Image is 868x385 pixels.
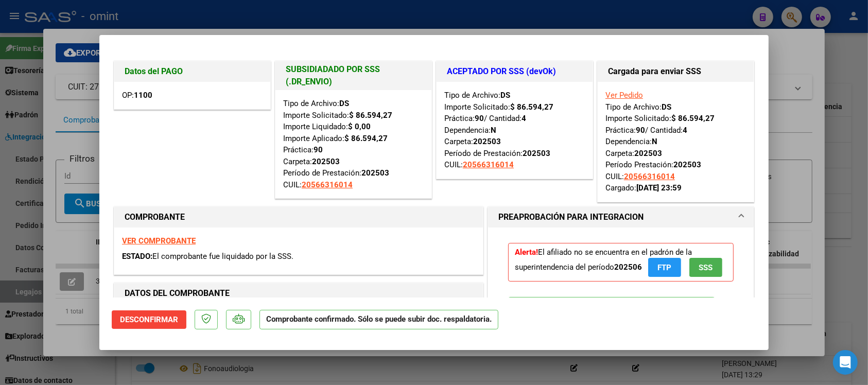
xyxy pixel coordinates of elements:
[510,102,553,112] strong: $ 86.594,27
[500,91,510,100] strong: DS
[286,63,421,88] h1: SUBSIDIADADO POR SSS (.DR_ENVIO)
[634,149,662,158] strong: 202503
[361,168,389,178] strong: 202503
[473,137,501,146] strong: 202503
[608,65,743,78] h1: Cargada para enviar SSS
[515,248,538,257] strong: Alerta!
[833,350,858,375] div: Open Intercom Messenger
[605,91,643,100] a: Ver Pedido
[125,288,230,298] strong: DATOS DEL COMPROBANTE
[605,90,746,194] div: Tipo de Archivo: Importe Solicitado: Práctica: / Cantidad: Dependencia: Carpeta: Período Prestaci...
[283,98,424,190] div: Tipo de Archivo: Importe Solicitado: Importe Liquidado: Importe Aplicado: Práctica: Carpeta: Perí...
[134,91,152,100] strong: 1100
[447,65,582,78] h1: ACEPTADO POR SSS (devOk)
[112,310,186,329] button: Desconfirmar
[522,114,526,123] strong: 4
[636,126,645,135] strong: 90
[348,122,371,131] strong: $ 0,00
[349,111,392,120] strong: $ 86.594,27
[152,252,293,261] span: El comprobante fue liquidado por la SSS.
[699,263,713,272] span: SSS
[491,126,496,135] strong: N
[463,160,514,169] span: 20566316014
[658,263,672,272] span: FTP
[122,252,152,261] span: ESTADO:
[683,126,687,135] strong: 4
[259,310,498,330] p: Comprobante confirmado. Sólo se puede subir doc. respaldatoria.
[122,236,196,246] a: VER COMPROBANTE
[488,207,754,227] mat-expansion-panel-header: PREAPROBACIÓN PARA INTEGRACION
[314,145,323,154] strong: 90
[648,258,681,277] button: FTP
[636,183,682,192] strong: [DATE] 23:59
[498,211,644,223] h1: PREAPROBACIÓN PARA INTEGRACION
[614,262,642,272] strong: 202506
[302,180,353,189] span: 20566316014
[624,172,675,181] span: 20566316014
[120,315,178,324] span: Desconfirmar
[652,137,657,146] strong: N
[673,160,701,169] strong: 202503
[122,91,152,100] span: OP:
[515,248,722,272] span: El afiliado no se encuentra en el padrón de la superintendencia del período
[671,114,715,123] strong: $ 86.594,27
[662,102,671,112] strong: DS
[125,65,260,78] h1: Datos del PAGO
[475,114,484,123] strong: 90
[444,90,585,171] div: Tipo de Archivo: Importe Solicitado: Práctica: / Cantidad: Dependencia: Carpeta: Período de Prest...
[125,212,185,222] strong: COMPROBANTE
[312,157,340,166] strong: 202503
[344,134,388,143] strong: $ 86.594,27
[339,99,349,108] strong: DS
[689,258,722,277] button: SSS
[523,149,550,158] strong: 202503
